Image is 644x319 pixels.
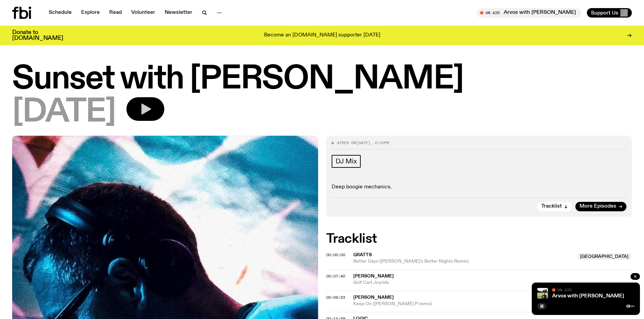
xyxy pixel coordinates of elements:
span: [PERSON_NAME] [353,274,394,278]
button: 00:09:53 [326,296,345,299]
span: Golf Cart Joyride [353,280,632,286]
span: 00:00:00 [326,252,345,258]
a: Schedule [45,8,76,18]
span: [DATE] [356,140,370,145]
span: More Episodes [579,204,616,209]
a: Read [105,8,126,18]
p: Become an [DOMAIN_NAME] supporter [DATE] [264,32,380,38]
a: Newsletter [161,8,196,18]
button: Tracklist [537,202,572,211]
span: Better Days ([PERSON_NAME]'s Better Nights Remix) [353,258,573,265]
img: Bri is smiling and wearing a black t-shirt. She is standing in front of a lush, green field. Ther... [537,288,548,299]
a: Volunteer [127,8,159,18]
span: Support Us [591,10,618,16]
button: Support Us [587,8,632,18]
p: Deep boogie mechanics. [332,184,627,190]
button: 00:07:40 [326,274,345,278]
h1: Sunset with [PERSON_NAME] [12,64,632,95]
span: Gratts [353,252,372,257]
button: 00:00:00 [326,253,345,257]
a: DJ Mix [332,155,361,168]
a: Explore [77,8,104,18]
span: 00:07:40 [326,273,345,279]
h3: Donate to [DOMAIN_NAME] [12,30,63,41]
span: On Air [557,288,572,292]
span: , 6:00pm [370,140,389,145]
span: Aired on [337,140,356,145]
span: DJ Mix [336,158,357,165]
a: Arvos with [PERSON_NAME] [552,293,624,299]
span: 00:09:53 [326,295,345,300]
h2: Tracklist [326,233,632,245]
span: [DATE] [12,97,116,128]
span: Tracklist [541,204,562,209]
span: [GEOGRAPHIC_DATA] [577,253,632,260]
a: More Episodes [575,202,626,211]
span: Keep On ([PERSON_NAME] P remix) [353,301,632,307]
button: On AirArvos with [PERSON_NAME] [477,8,581,18]
span: [PERSON_NAME] [353,295,394,300]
